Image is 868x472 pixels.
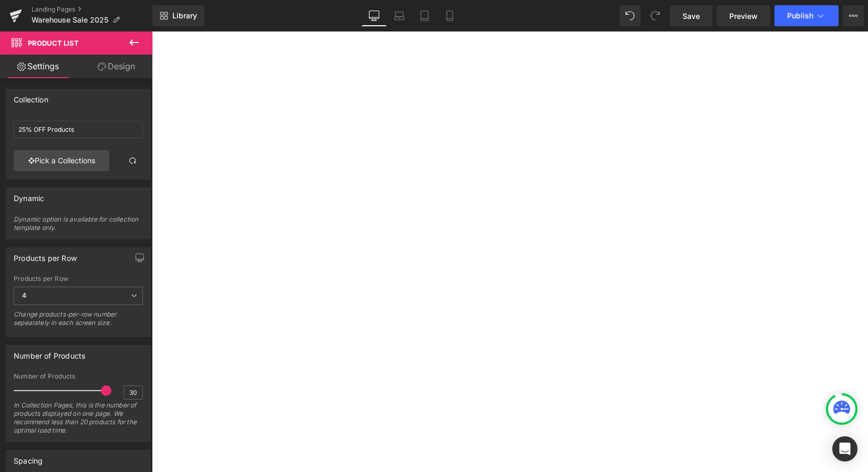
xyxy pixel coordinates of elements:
[387,5,412,26] a: Laptop
[14,89,48,104] div: Collection
[14,401,143,442] div: In Collection Pages, this is the number of products displayed on one page. We recommend less than...
[78,55,154,78] a: Design
[774,5,839,26] button: Publish
[645,5,666,26] button: Redo
[843,5,864,26] button: More
[437,5,462,26] a: Mobile
[14,345,85,360] div: Number of Products
[14,275,143,282] div: Products per Row
[412,5,437,26] a: Tablet
[832,436,857,461] div: Open Intercom Messenger
[683,11,700,22] span: Save
[14,450,43,465] div: Spacing
[619,5,640,26] button: Undo
[787,12,813,20] span: Publish
[152,5,204,26] a: New Library
[32,5,152,14] a: Landing Pages
[14,150,109,171] a: Pick a Collections
[14,215,143,239] div: Dynamic option is available for collection template only.
[22,291,26,299] b: 4
[28,39,79,47] span: Product List
[14,373,143,380] div: Number of Products
[14,310,143,334] div: Change products-per-row number sepearately in each screen size.
[361,5,387,26] a: Desktop
[14,248,77,263] div: Products per Row
[32,16,108,24] span: Warehouse Sale 2025
[717,5,770,26] a: Preview
[172,11,197,20] span: Library
[729,11,758,22] span: Preview
[14,188,44,203] div: Dynamic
